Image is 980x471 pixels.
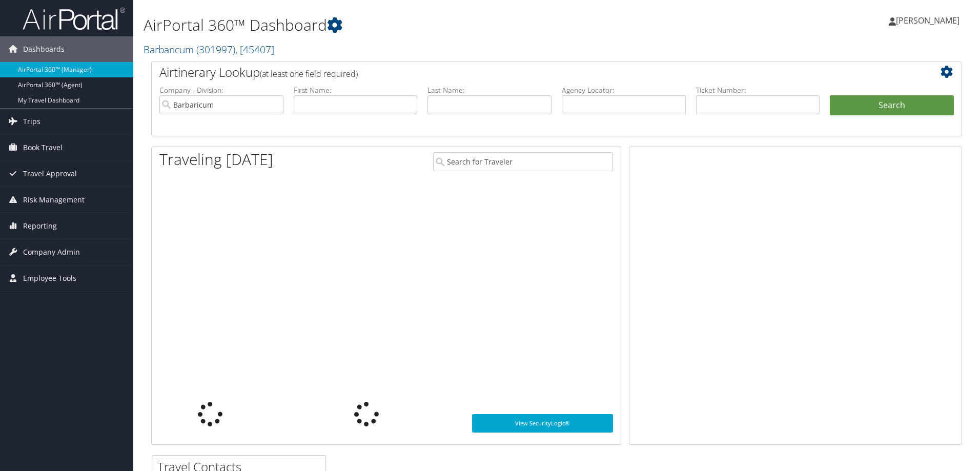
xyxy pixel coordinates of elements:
[433,152,613,171] input: Search for Traveler
[23,36,65,62] span: Dashboards
[896,15,959,26] span: [PERSON_NAME]
[23,161,77,187] span: Travel Approval
[235,43,274,56] span: , [ 45407 ]
[23,213,57,239] span: Reporting
[23,109,40,134] span: Trips
[889,5,970,36] a: [PERSON_NAME]
[196,43,235,56] span: ( 301997 )
[260,68,358,79] span: (at least one field required)
[23,265,76,291] span: Employee Tools
[159,149,273,170] h1: Traveling [DATE]
[23,187,85,213] span: Risk Management
[159,85,283,95] label: Company - Division:
[23,7,125,31] img: airportal-logo.png
[159,64,886,81] h2: Airtinerary Lookup
[144,14,695,36] h1: AirPortal 360™ Dashboard
[427,85,552,95] label: Last Name:
[830,95,954,116] button: Search
[23,239,80,265] span: Company Admin
[144,43,274,56] a: Barbaricum
[472,414,613,433] a: View SecurityLogic®
[294,85,418,95] label: First Name:
[23,135,63,160] span: Book Travel
[696,85,820,95] label: Ticket Number:
[562,85,686,95] label: Agency Locator:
